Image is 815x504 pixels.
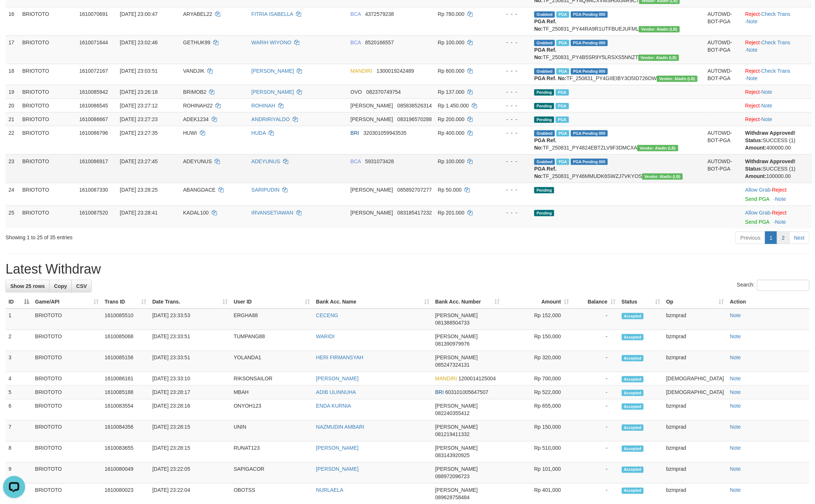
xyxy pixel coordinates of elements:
td: 23 [6,154,19,183]
span: [PERSON_NAME] [435,334,478,340]
span: BCA [351,11,361,17]
span: ADEYUNUS [183,158,212,164]
span: ARYABEL22 [183,11,212,17]
span: · [745,210,772,216]
span: 1610071644 [79,40,108,45]
td: bzmprad [663,330,727,351]
span: Marked by bzmprad [556,117,569,123]
span: 1610072167 [79,68,108,74]
a: Note [747,75,758,81]
span: Copy 082240355412 to clipboard [435,411,470,416]
b: Status: [745,166,763,172]
span: Copy 085892707277 to clipboard [398,187,432,193]
a: Note [761,116,773,122]
td: BRIOTOTO [19,7,76,35]
b: PGA Ref. No: [534,47,556,60]
td: [DEMOGRAPHIC_DATA] [663,372,727,386]
td: bzmprad [663,400,727,421]
td: 25 [6,206,19,229]
span: Rp 201.000 [438,210,464,216]
a: Copy [49,280,72,292]
td: BRIOTOTO [32,351,102,372]
td: ERGHA88 [231,309,313,330]
span: Grabbed [534,40,555,46]
span: 1610086667 [79,116,108,122]
td: Rp 320,000 [502,351,572,372]
span: [PERSON_NAME] [435,355,478,361]
span: Copy 081388504733 to clipboard [435,320,470,326]
span: [DATE] 23:26:18 [120,89,157,95]
th: Op: activate to sort column ascending [663,295,727,309]
div: - - - [494,10,528,18]
td: BRIOTOTO [19,126,76,154]
span: Accepted [622,390,644,396]
a: Note [730,445,741,451]
span: Marked by bzmprad [556,89,569,96]
span: BRI [435,390,444,395]
span: MANDIRI [435,376,457,382]
td: · · [742,7,812,35]
td: MBAH [231,386,313,400]
div: - - - [494,88,528,96]
a: Note [761,103,773,109]
div: - - - [494,116,528,123]
div: - - - [494,209,528,216]
th: Bank Acc. Number: activate to sort column ascending [432,295,502,309]
span: Rp 200.000 [438,116,464,122]
th: User ID: activate to sort column ascending [231,295,313,309]
a: Note [730,376,741,382]
a: CECENG [316,313,338,319]
a: [PERSON_NAME] [251,68,294,74]
a: Note [730,313,741,319]
a: Note [730,466,741,472]
td: 7 [6,421,32,442]
span: Marked by bzmstev [556,40,569,46]
span: ABANGDACE [183,187,216,193]
a: Send PGA [745,219,769,225]
a: Note [747,18,758,24]
span: 1610086545 [79,103,108,109]
span: Copy 5931073428 to clipboard [365,158,394,164]
span: VANDJIK [183,68,205,74]
td: 18 [6,64,19,85]
a: Allow Grab [745,187,770,193]
th: Amount: activate to sort column ascending [502,295,572,309]
td: · · [742,35,812,64]
span: [PERSON_NAME] [351,210,393,216]
td: [DEMOGRAPHIC_DATA] [663,386,727,400]
span: Rp 1.450.000 [438,103,469,109]
td: - [572,309,618,330]
a: Check Trans [761,40,791,45]
th: Action [727,295,809,309]
span: Copy 085247324131 to clipboard [435,362,470,368]
td: SUCCESS (1) 400000.00 [742,126,812,154]
span: BRIMOB2 [183,89,207,95]
a: Note [730,355,741,361]
th: ID: activate to sort column descending [6,295,32,309]
span: [DATE] 23:02:46 [120,40,157,45]
td: 24 [6,183,19,206]
span: CSV [76,283,87,289]
td: BRIOTOTO [32,309,102,330]
a: Note [775,196,786,202]
span: HUWI [183,130,197,136]
span: 1610086796 [79,130,108,136]
a: 2 [777,232,790,244]
td: AUTOWD-BOT-PGA [705,35,742,64]
span: [DATE] 23:28:41 [120,210,157,216]
b: PGA Ref. No: [534,166,556,179]
span: Grabbed [534,11,555,18]
span: Vendor URL: https://dashboard.q2checkout.com/secure [657,76,698,82]
a: Note [730,487,741,493]
a: [PERSON_NAME] [316,445,359,451]
a: Note [730,403,741,409]
a: NAZMUDIN AMBARI [316,424,365,430]
td: 1610085510 [102,309,149,330]
td: 22 [6,126,19,154]
div: - - - [494,158,528,165]
td: 4 [6,372,32,386]
td: [DATE] 23:28:16 [149,400,231,421]
span: Copy 603101005647507 to clipboard [445,390,488,395]
span: Copy 081390979976 to clipboard [435,341,470,347]
td: BRIOTOTO [32,372,102,386]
